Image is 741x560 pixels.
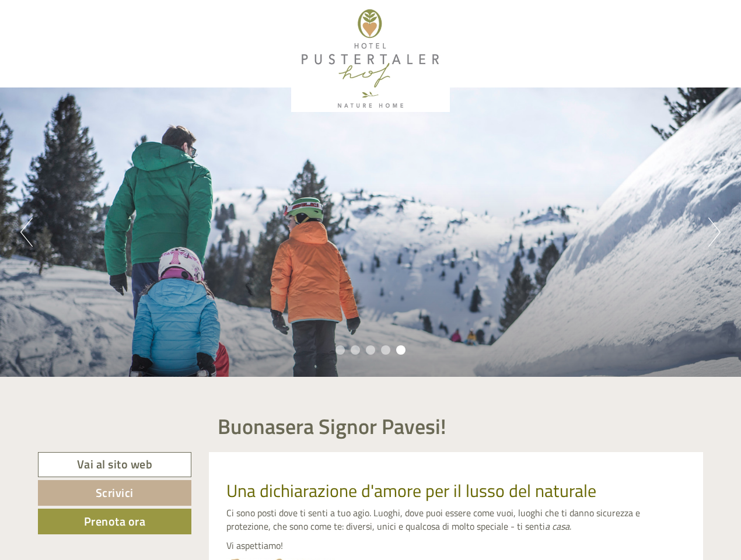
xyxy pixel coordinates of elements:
[226,477,596,504] span: Una dichiarazione d'amore per il lusso del naturale
[226,539,686,552] p: Vi aspettiamo!
[20,218,33,247] button: Previous
[552,519,569,533] em: casa
[38,452,191,477] a: Vai al sito web
[218,415,446,438] h1: Buonasera Signor Pavesi!
[226,506,686,533] p: Ci sono posti dove ti senti a tuo agio. Luoghi, dove puoi essere come vuoi, luoghi che ti danno s...
[708,218,721,247] button: Next
[545,519,550,533] em: a
[38,480,191,506] a: Scrivici
[38,509,191,534] a: Prenota ora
